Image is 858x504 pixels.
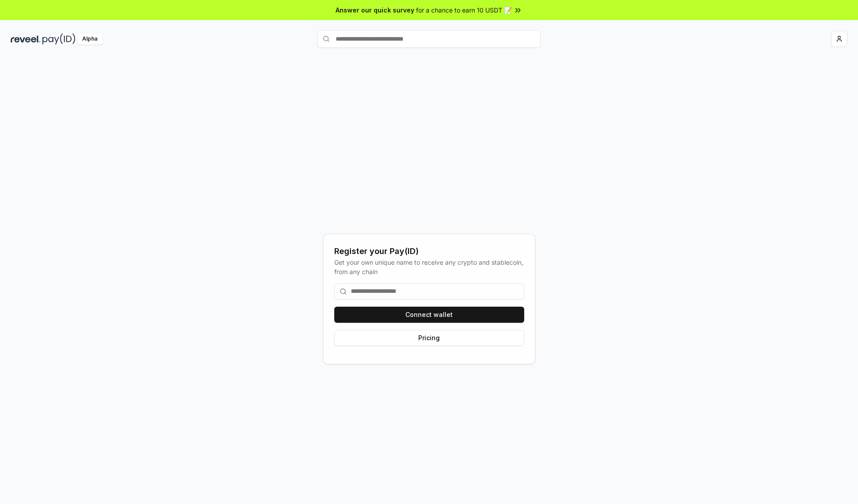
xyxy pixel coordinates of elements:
div: Alpha [77,33,102,45]
img: pay_id [42,33,76,45]
button: Connect wallet [334,307,524,323]
div: Get your own unique name to receive any crypto and stablecoin, from any chain [334,258,524,276]
img: reveel_dark [11,33,41,45]
div: Register your Pay(ID) [334,245,524,258]
button: Pricing [334,330,524,346]
span: for a chance to earn 10 USDT 📝 [416,5,512,15]
span: Answer our quick survey [336,5,414,15]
